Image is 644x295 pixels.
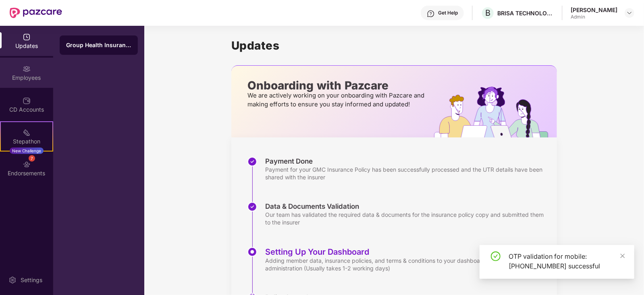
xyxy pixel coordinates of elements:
[66,41,131,49] div: Group Health Insurance
[8,276,17,284] img: svg+xml;base64,PHN2ZyBpZD0iU2V0dGluZy0yMHgyMCIgeG1sbnM9Imh0dHA6Ly93d3cudzMub3JnLzIwMDAvc3ZnIiB3aW...
[231,39,557,52] h1: Updates
[1,137,52,145] div: Stepathon
[18,276,45,284] div: Settings
[29,155,35,162] div: 7
[485,8,490,18] span: B
[626,10,633,16] img: svg+xml;base64,PHN2ZyBpZD0iRHJvcGRvd24tMzJ4MzIiIHhtbG5zPSJodHRwOi8vd3d3LnczLm9yZy8yMDAwL3N2ZyIgd2...
[247,82,427,89] p: Onboarding with Pazcare
[10,8,62,18] img: New Pazcare Logo
[265,157,549,166] div: Payment Done
[571,14,617,20] div: Admin
[571,6,617,14] div: [PERSON_NAME]
[434,87,557,137] img: hrOnboarding
[265,247,549,257] div: Setting Up Your Dashboard
[265,257,549,272] div: Adding member data, insurance policies, and terms & conditions to your dashboard for convenient a...
[247,157,257,166] img: svg+xml;base64,PHN2ZyBpZD0iU3RlcC1Eb25lLTMyeDMyIiB4bWxucz0iaHR0cDovL3d3dy53My5vcmcvMjAwMC9zdmciIH...
[438,10,458,16] div: Get Help
[427,10,435,18] img: svg+xml;base64,PHN2ZyBpZD0iSGVscC0zMngzMiIgeG1sbnM9Imh0dHA6Ly93d3cudzMub3JnLzIwMDAvc3ZnIiB3aWR0aD...
[23,33,31,41] img: svg+xml;base64,PHN2ZyBpZD0iVXBkYXRlZCIgeG1sbnM9Imh0dHA6Ly93d3cudzMub3JnLzIwMDAvc3ZnIiB3aWR0aD0iMj...
[10,147,44,154] div: New Challenge
[620,253,625,259] span: close
[491,251,501,261] span: check-circle
[23,129,31,137] img: svg+xml;base64,PHN2ZyB4bWxucz0iaHR0cDovL3d3dy53My5vcmcvMjAwMC9zdmciIHdpZHRoPSIyMSIgaGVpZ2h0PSIyMC...
[247,91,427,109] p: We are actively working on your onboarding with Pazcare and making efforts to ensure you stay inf...
[247,202,257,212] img: svg+xml;base64,PHN2ZyBpZD0iU3RlcC1Eb25lLTMyeDMyIiB4bWxucz0iaHR0cDovL3d3dy53My5vcmcvMjAwMC9zdmciIH...
[509,251,625,271] div: OTP validation for mobile: [PHONE_NUMBER] successful
[265,202,549,211] div: Data & Documents Validation
[265,211,549,226] div: Our team has validated the required data & documents for the insurance policy copy and submitted ...
[23,160,31,168] img: svg+xml;base64,PHN2ZyBpZD0iRW5kb3JzZW1lbnRzIiB4bWxucz0iaHR0cDovL3d3dy53My5vcmcvMjAwMC9zdmciIHdpZH...
[497,9,554,17] div: BRISA TECHNOLOGIES PRIVATE LIMITED
[265,166,549,181] div: Payment for your GMC Insurance Policy has been successfully processed and the UTR details have be...
[247,247,257,257] img: svg+xml;base64,PHN2ZyBpZD0iU3RlcC1BY3RpdmUtMzJ4MzIiIHhtbG5zPSJodHRwOi8vd3d3LnczLm9yZy8yMDAwL3N2Zy...
[23,97,31,105] img: svg+xml;base64,PHN2ZyBpZD0iQ0RfQWNjb3VudHMiIGRhdGEtbmFtZT0iQ0QgQWNjb3VudHMiIHhtbG5zPSJodHRwOi8vd3...
[23,65,31,73] img: svg+xml;base64,PHN2ZyBpZD0iRW1wbG95ZWVzIiB4bWxucz0iaHR0cDovL3d3dy53My5vcmcvMjAwMC9zdmciIHdpZHRoPS...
